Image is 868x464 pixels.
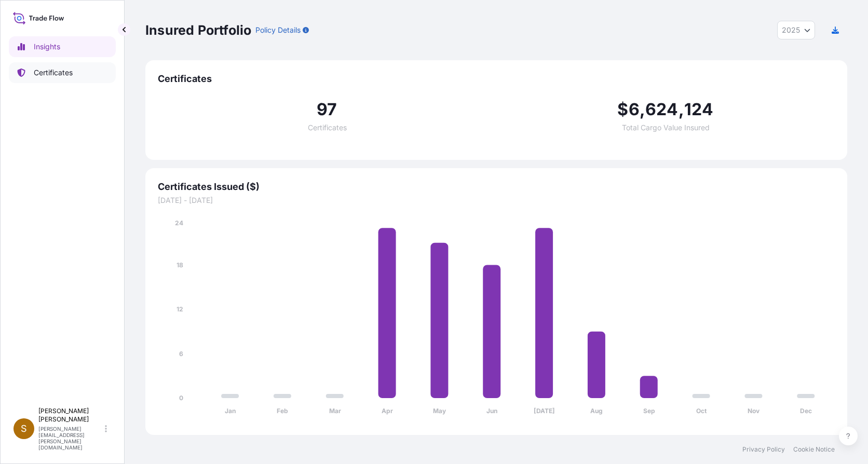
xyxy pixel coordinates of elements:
[158,73,835,85] span: Certificates
[9,62,116,83] a: Certificates
[255,25,301,35] p: Policy Details
[629,101,640,118] span: 6
[329,407,341,415] tspan: Mar
[684,101,714,118] span: 124
[645,101,679,118] span: 624
[158,181,835,193] span: Certificates Issued ($)
[177,305,183,313] tspan: 12
[782,25,800,35] span: 2025
[9,36,116,57] a: Insights
[534,407,555,415] tspan: [DATE]
[696,407,707,415] tspan: Oct
[486,407,497,415] tspan: Jun
[640,101,645,118] span: ,
[177,261,183,269] tspan: 18
[38,426,103,451] p: [PERSON_NAME][EMAIL_ADDRESS][PERSON_NAME][DOMAIN_NAME]
[793,445,835,454] a: Cookie Notice
[38,407,103,424] p: [PERSON_NAME] [PERSON_NAME]
[590,407,603,415] tspan: Aug
[679,101,684,118] span: ,
[34,67,73,78] p: Certificates
[617,101,628,118] span: $
[34,42,60,52] p: Insights
[277,407,288,415] tspan: Feb
[308,124,347,131] span: Certificates
[382,407,393,415] tspan: Apr
[145,22,251,38] p: Insured Portfolio
[21,424,27,434] span: S
[433,407,446,415] tspan: May
[622,124,710,131] span: Total Cargo Value Insured
[748,407,760,415] tspan: Nov
[643,407,655,415] tspan: Sep
[175,219,183,227] tspan: 24
[225,407,236,415] tspan: Jan
[179,350,183,358] tspan: 6
[742,445,785,454] a: Privacy Policy
[800,407,812,415] tspan: Dec
[317,101,337,118] span: 97
[158,195,835,206] span: [DATE] - [DATE]
[179,394,183,402] tspan: 0
[777,21,815,39] button: Year Selector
